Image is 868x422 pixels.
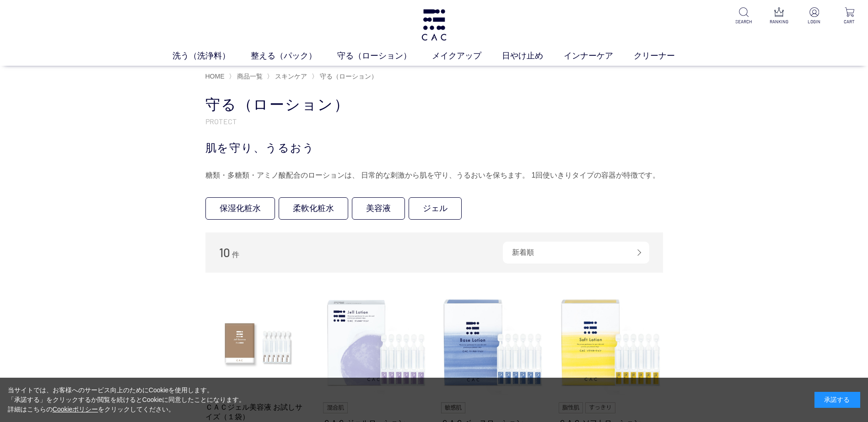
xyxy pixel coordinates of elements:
div: 新着順 [503,242,649,264]
a: 洗う（洗浄料） [173,50,251,62]
a: スキンケア [273,73,307,80]
a: HOME [205,73,225,80]
span: 守る（ローション） [320,73,377,80]
img: ＣＡＣジェル美容液 お試しサイズ（１袋） [205,291,310,395]
li: 〉 [312,72,380,81]
div: 当サイトでは、お客様へのサービス向上のためにCookieを使用します。 「承諾する」をクリックするか閲覧を続けるとCookieに同意したことになります。 詳細はこちらの をクリックしてください。 [8,385,246,414]
img: logo [420,9,448,41]
a: インナーケア [564,50,634,62]
a: 日やけ止め [502,50,564,62]
p: LOGIN [803,18,825,25]
img: ＣＡＣ ソフトローション [559,291,663,395]
a: 柔軟化粧水 [279,197,348,220]
p: PROTECT [205,116,663,126]
a: SEARCH [733,7,755,25]
a: 美容液 [352,197,405,220]
a: CART [838,7,861,25]
div: 承諾する [814,392,860,408]
a: クリーナー [634,50,695,62]
p: RANKING [768,18,790,25]
a: LOGIN [803,7,825,25]
h1: 守る（ローション） [205,95,663,115]
a: 守る（ローション） [318,73,377,80]
li: 〉 [267,72,309,81]
span: 10 [219,245,230,259]
span: 件 [232,251,239,258]
p: SEARCH [733,18,755,25]
span: スキンケア [275,73,307,80]
a: 整える（パック） [251,50,337,62]
a: 商品一覧 [235,73,263,80]
div: 肌を守り、うるおう [205,140,663,156]
a: Cookieポリシー [53,406,98,413]
a: RANKING [768,7,790,25]
img: ＣＡＣ ジェルローション [323,291,427,395]
a: メイクアップ [432,50,502,62]
a: ジェル [409,197,462,220]
div: 糖類・多糖類・アミノ酸配合のローションは、 日常的な刺激から肌を守り、うるおいを保ちます。 1回使いきりタイプの容器が特徴です。 [205,168,663,183]
a: 保湿化粧水 [205,197,275,220]
a: 守る（ローション） [337,50,432,62]
li: 〉 [229,72,265,81]
span: 商品一覧 [237,73,263,80]
img: ＣＡＣ ベースローション [441,291,545,395]
p: CART [838,18,861,25]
